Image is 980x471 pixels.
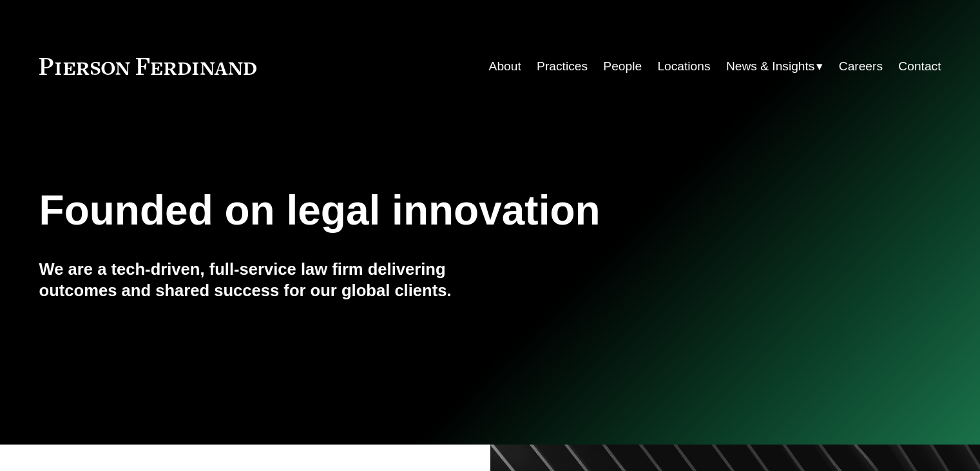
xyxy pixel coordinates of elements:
span: News & Insights [726,55,815,78]
a: People [603,54,642,79]
a: Practices [537,54,588,79]
a: Locations [657,54,710,79]
h1: Founded on legal innovation [39,187,791,234]
a: About [489,54,521,79]
a: Careers [839,54,883,79]
a: Contact [898,54,941,79]
a: folder dropdown [726,54,823,79]
h4: We are a tech-driven, full-service law firm delivering outcomes and shared success for our global... [39,259,490,301]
